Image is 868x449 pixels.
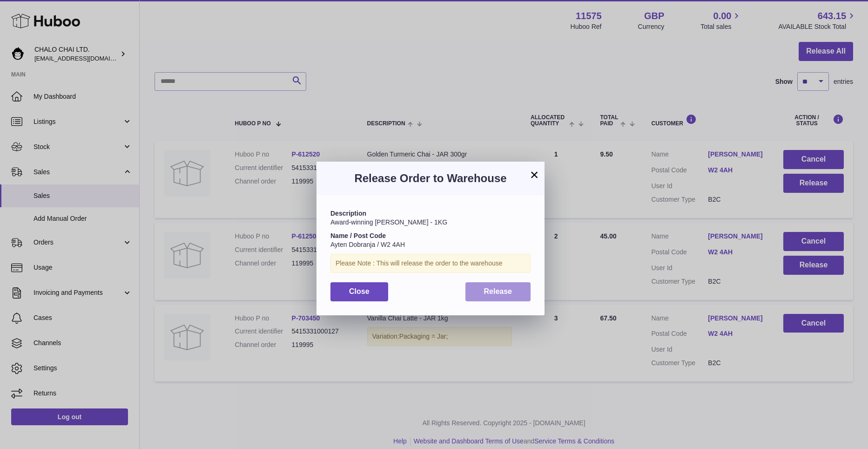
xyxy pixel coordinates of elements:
span: Close [349,287,370,295]
span: Release [484,287,512,295]
span: Award-winning [PERSON_NAME] - 1KG [330,218,447,226]
button: Release [465,282,531,301]
span: Ayten Dobranja / W2 4AH [330,241,405,248]
button: × [529,169,540,180]
h3: Release Order to Warehouse [330,171,531,186]
strong: Name / Post Code [330,232,386,239]
strong: Description [330,210,366,217]
div: Please Note : This will release the order to the warehouse [330,254,531,273]
button: Close [330,282,388,301]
